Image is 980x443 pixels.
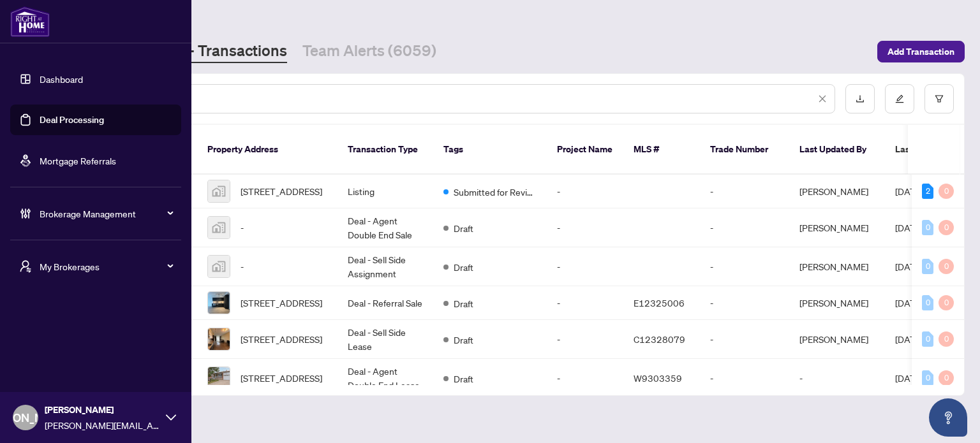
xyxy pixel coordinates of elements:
a: Deal Processing [40,114,104,126]
div: 2 [922,184,933,199]
div: 0 [939,184,954,199]
img: thumbnail-img [208,367,230,389]
span: [DATE] [895,261,923,272]
th: MLS # [623,125,700,175]
td: - [700,286,789,320]
td: Deal - Agent Double End Sale [338,208,433,247]
span: E12325006 [634,297,685,309]
button: download [845,84,875,113]
img: logo [10,6,50,37]
div: 0 [939,220,954,235]
th: Trade Number [700,125,789,175]
td: - [700,247,789,286]
span: user-switch [19,260,32,273]
td: - [547,320,623,359]
td: - [700,320,789,359]
span: - [241,221,244,235]
button: filter [924,84,954,113]
td: - [700,175,789,208]
th: Project Name [547,125,623,175]
span: Draft [454,296,473,310]
td: - [547,175,623,208]
span: close [818,94,827,103]
img: thumbnail-img [208,328,230,350]
td: [PERSON_NAME] [789,247,885,286]
a: Mortgage Referrals [40,155,116,166]
th: Tags [433,125,547,175]
td: [PERSON_NAME] [789,175,885,208]
div: 0 [939,370,954,386]
div: 0 [939,259,954,274]
td: - [547,247,623,286]
td: - [547,286,623,320]
td: Deal - Agent Double End Lease [338,359,433,398]
span: W9303359 [634,372,682,384]
td: [PERSON_NAME] [789,208,885,247]
td: - [547,208,623,247]
span: edit [895,94,904,103]
span: Draft [454,372,473,386]
div: 0 [922,331,933,347]
button: Open asap [929,398,967,437]
td: [PERSON_NAME] [789,320,885,359]
span: filter [935,94,944,103]
span: [STREET_ADDRESS] [241,184,322,198]
span: download [856,94,865,103]
td: - [547,359,623,398]
th: Property Address [197,125,338,175]
span: Add Transaction [887,41,954,62]
span: [DATE] [895,333,923,345]
span: Draft [454,221,473,235]
span: Submitted for Review [454,185,537,199]
td: - [700,208,789,247]
td: - [700,359,789,398]
span: C12328079 [634,333,685,345]
div: 0 [922,259,933,274]
div: 0 [922,370,933,386]
td: Deal - Sell Side Assignment [338,247,433,286]
span: [DATE] [895,185,923,197]
img: thumbnail-img [208,217,230,238]
td: - [789,359,885,398]
span: [DATE] [895,222,923,233]
span: [DATE] [895,372,923,384]
th: Last Updated By [789,125,885,175]
span: [PERSON_NAME] [45,403,160,417]
span: Draft [454,260,473,274]
span: [DATE] [895,297,923,309]
span: [PERSON_NAME][EMAIL_ADDRESS][DOMAIN_NAME] [45,418,160,432]
button: edit [885,84,914,113]
div: 0 [922,295,933,310]
td: Deal - Referral Sale [338,286,433,320]
div: 0 [922,220,933,235]
span: Last Modified Date [895,142,973,156]
div: 0 [939,295,954,310]
td: [PERSON_NAME] [789,286,885,320]
span: [STREET_ADDRESS] [241,371,322,385]
span: [STREET_ADDRESS] [241,296,322,310]
td: Listing [338,175,433,208]
img: thumbnail-img [208,180,230,202]
span: [STREET_ADDRESS] [241,332,322,346]
span: - [241,259,244,273]
span: Brokerage Management [40,207,172,221]
button: Add Transaction [877,41,965,62]
a: Dashboard [40,73,83,85]
img: thumbnail-img [208,292,230,314]
span: My Brokerages [40,259,172,273]
span: Draft [454,333,473,347]
a: Team Alerts (6059) [302,40,436,63]
img: thumbnail-img [208,256,230,277]
th: Transaction Type [338,125,433,175]
td: Deal - Sell Side Lease [338,320,433,359]
div: 0 [939,331,954,347]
